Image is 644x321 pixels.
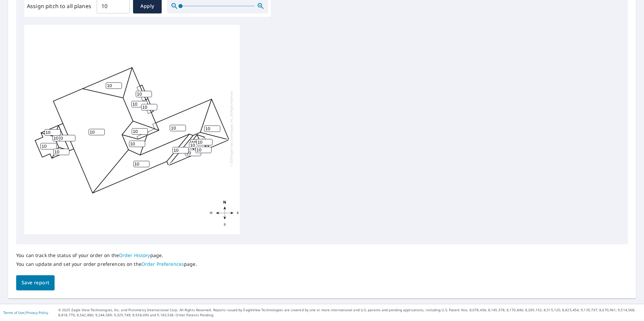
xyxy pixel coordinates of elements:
a: Order Preferences [141,261,184,267]
label: Assign pitch to all planes [27,2,91,10]
p: | [3,311,48,315]
span: Save report [22,279,49,287]
a: Terms of Use [3,310,24,315]
a: Privacy Policy [26,310,48,315]
p: You can update and set your order preferences on the page. [16,261,197,267]
p: © 2025 Eagle View Technologies, Inc. and Pictometry International Corp. All Rights Reserved. Repo... [58,308,641,318]
span: Apply [138,2,156,10]
p: You can track the status of your order on the page. [16,252,197,258]
a: Order History [119,252,150,258]
button: Save report [16,275,55,290]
